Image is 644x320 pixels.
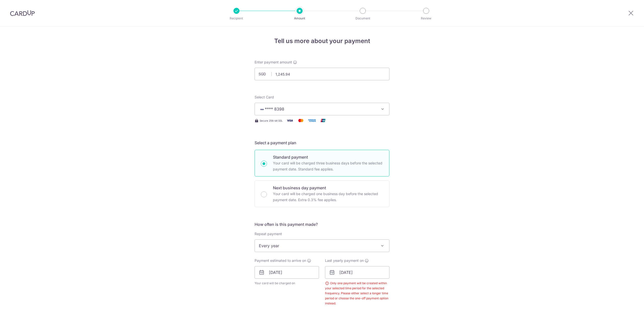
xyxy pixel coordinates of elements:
img: Mastercard [296,117,306,124]
input: DD / MM / YYYY [325,266,389,279]
p: Amount [281,16,318,21]
span: SGD [259,72,272,77]
img: VISA [259,108,265,111]
img: Union Pay [318,117,328,124]
span: Every year [255,240,389,252]
p: Review [408,16,445,21]
p: Document [344,16,381,21]
span: Every year [255,239,389,252]
span: Secure 256-bit SSL [260,119,283,123]
p: Your card will be charged three business days before the selected payment date. Standard fee appl... [273,160,383,172]
p: Standard payment [273,154,383,160]
label: Repeat payment [255,231,282,236]
h5: Select a payment plan [255,140,389,146]
h4: Tell us more about your payment [255,37,389,46]
p: Your card will be charged one business day before the selected payment date. Extra 0.3% fee applies. [273,191,383,203]
input: DD / MM / YYYY [255,266,319,279]
h5: How often is this payment made? [255,221,389,227]
span: Enter payment amount [255,60,292,65]
img: CardUp [10,10,35,16]
p: Recipient [218,16,255,21]
span: translation missing: en.payables.payment_networks.credit_card.summary.labels.select_card [255,95,274,99]
div: Only one payment will be created within your selected time period for the selected frequency. Ple... [325,281,389,306]
span: Last yearly payment on [325,258,364,263]
span: Payment estimated to arrive on [255,258,306,263]
img: American Express [307,117,317,124]
p: Next business day payment [273,185,383,191]
span: Your card will be charged on [255,281,319,286]
img: Visa [285,117,295,124]
input: 0.00 [255,68,389,80]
